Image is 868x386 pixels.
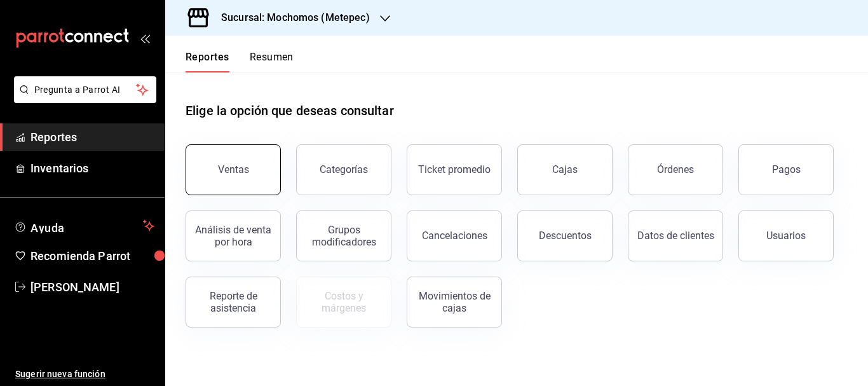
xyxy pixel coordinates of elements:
div: Órdenes [657,163,694,176]
button: Análisis de venta por hora [186,210,281,261]
div: Reporte de asistencia [194,290,273,314]
button: Reporte de asistencia [186,277,281,327]
span: Recomienda Parrot [31,247,154,265]
span: Inventarios [31,160,154,177]
button: Pagos [738,144,834,195]
button: Contrata inventarios para ver este reporte [296,277,391,327]
span: Reportes [31,128,154,146]
h1: Elige la opción que deseas consultar [186,101,394,120]
button: Reportes [186,51,229,72]
span: Pregunta a Parrot AI [34,83,137,97]
button: Pregunta a Parrot AI [14,76,156,103]
h3: Sucursal: Mochomos (Metepec) [211,10,370,25]
div: Ticket promedio [418,163,491,176]
div: Costos y márgenes [304,290,383,314]
button: Usuarios [738,210,834,261]
button: Descuentos [517,210,613,261]
button: Resumen [250,51,294,72]
div: navigation tabs [186,51,294,72]
button: Cancelaciones [407,210,502,261]
button: Grupos modificadores [296,210,391,261]
div: Descuentos [539,230,592,242]
div: Cajas [552,162,578,177]
a: Pregunta a Parrot AI [9,92,156,106]
button: Ventas [186,144,281,195]
button: Categorías [296,144,391,195]
span: Sugerir nueva función [15,368,154,381]
div: Análisis de venta por hora [194,224,273,248]
button: Datos de clientes [628,210,723,261]
div: Cancelaciones [422,230,487,242]
div: Datos de clientes [637,230,714,242]
button: open_drawer_menu [140,33,150,43]
div: Pagos [772,163,801,176]
div: Ventas [218,163,249,176]
button: Ticket promedio [407,144,502,195]
div: Usuarios [766,230,806,242]
div: Grupos modificadores [304,224,383,248]
a: Cajas [517,144,613,195]
button: Movimientos de cajas [407,277,502,327]
button: Órdenes [628,144,723,195]
div: Categorías [320,163,368,176]
span: Ayuda [31,218,138,233]
div: Movimientos de cajas [415,290,494,314]
span: [PERSON_NAME] [31,279,154,296]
